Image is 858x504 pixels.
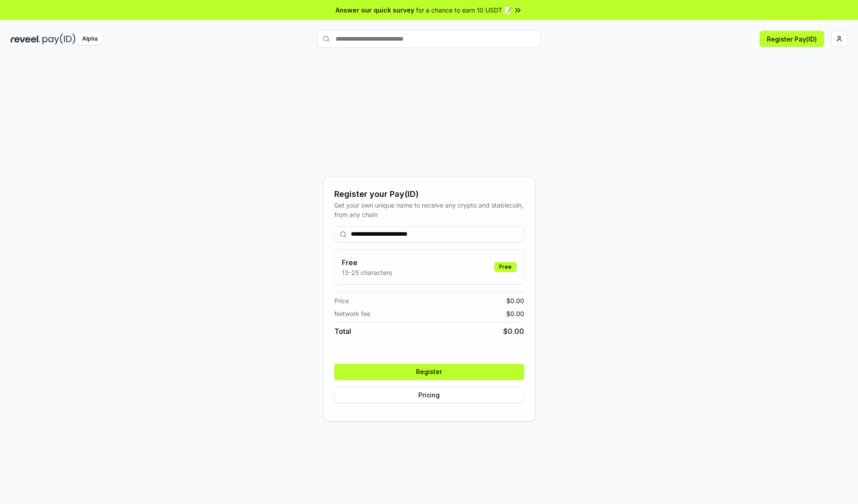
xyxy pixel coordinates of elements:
[334,296,349,305] span: Price
[336,5,414,15] span: Answer our quick survey
[760,31,824,47] button: Register Pay(ID)
[503,326,524,337] span: $ 0.00
[77,33,102,45] div: Alpha
[11,33,41,45] img: reveel_dark
[506,296,524,305] span: $ 0.00
[334,364,524,380] button: Register
[334,200,524,219] div: Get your own unique name to receive any crypto and stablecoin, from any chain
[494,262,517,272] div: Free
[334,309,370,318] span: Network fee
[506,309,524,318] span: $ 0.00
[416,5,512,15] span: for a chance to earn 10 USDT 📝
[334,188,524,200] div: Register your Pay(ID)
[334,387,524,403] button: Pricing
[342,257,392,268] h3: Free
[42,33,76,45] img: pay_id
[334,326,351,337] span: Total
[342,268,392,277] p: 13-25 characters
